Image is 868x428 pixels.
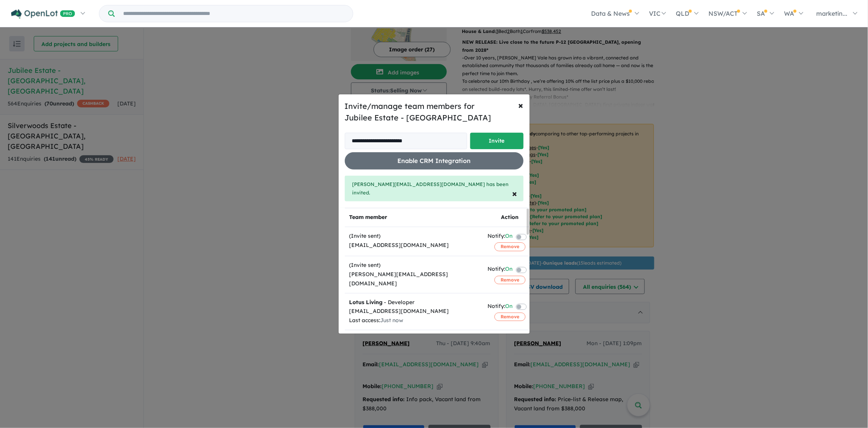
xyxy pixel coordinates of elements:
th: Team member [345,208,483,227]
div: [PERSON_NAME][EMAIL_ADDRESS][DOMAIN_NAME] has been invited. [345,176,524,202]
button: Enable CRM Integration [345,152,524,170]
keeper-lock: Open Keeper Popup [451,136,460,145]
input: Try estate name, suburb, builder or developer [116,5,351,22]
h5: Invite/manage team members for Jubilee Estate - [GEOGRAPHIC_DATA] [345,100,524,123]
div: Last access: [349,316,479,325]
span: On [506,232,513,242]
button: Remove [494,313,525,321]
th: Action [483,208,537,227]
div: [EMAIL_ADDRESS][DOMAIN_NAME] [349,307,479,316]
button: Close [506,183,524,204]
span: × [512,188,517,199]
span: On [506,302,513,312]
button: Remove [494,276,525,284]
div: [PERSON_NAME][EMAIL_ADDRESS][DOMAIN_NAME] [349,270,479,288]
div: Notify: [488,232,513,242]
div: (Invite sent) [349,232,479,241]
div: - Developer [349,298,479,307]
span: Just now [380,317,404,324]
div: (Invite sent) [349,261,479,270]
div: [EMAIL_ADDRESS][DOMAIN_NAME] [349,241,479,250]
div: Notify: [488,302,513,312]
span: marketin... [817,10,848,17]
span: On [506,265,513,275]
img: Openlot PRO Logo White [11,9,75,19]
span: × [519,99,524,111]
button: Invite [470,133,524,149]
strong: Lotus Living [349,299,383,306]
button: Remove [494,242,525,251]
div: Notify: [488,265,513,275]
